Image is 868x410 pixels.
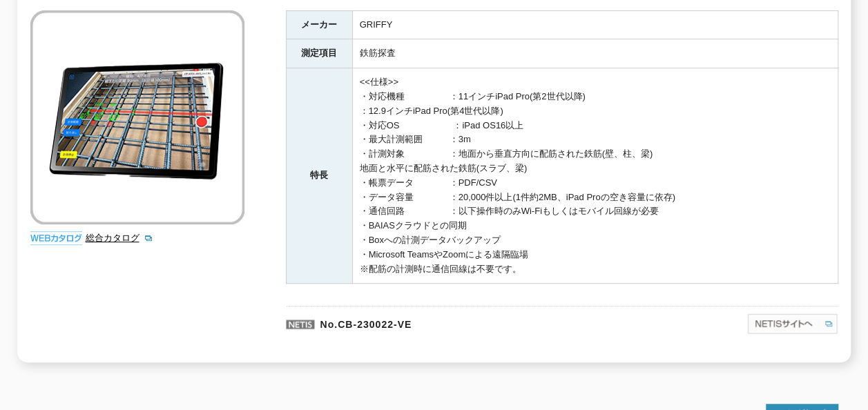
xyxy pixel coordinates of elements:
td: <<仕様>> ・対応機種 ：11インチiPad Pro(第2世代以降) ：12.9インチiPad Pro(第4世代以降) ・対応OS ：iPad OS16以上 ・最大計測範囲 ：3m ・計測対象... [352,68,838,284]
img: webカタログ [30,231,82,245]
th: 特長 [286,68,352,284]
a: 総合カタログ [86,233,153,243]
th: 測定項目 [286,39,352,68]
th: メーカー [286,10,352,39]
p: No.CB-230022-VE [286,306,613,339]
td: GRIFFY [352,10,838,39]
td: 鉄筋探査 [352,39,838,68]
img: NETISサイトへ [746,313,838,335]
img: 配筋検査ARシステム BAIAS [30,10,244,224]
